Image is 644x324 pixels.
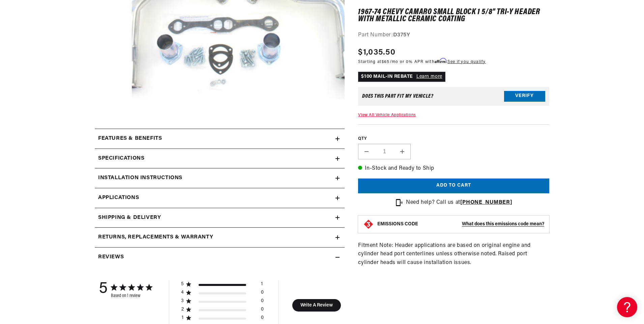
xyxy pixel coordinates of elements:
[98,233,213,242] h2: Returns, Replacements & Warranty
[416,74,442,79] a: Learn more
[98,134,162,143] h2: Features & Benefits
[95,188,345,208] a: Applications
[111,293,152,298] div: Based on 1 review
[358,136,549,142] label: QTY
[358,113,416,117] a: View All Vehicle Applications
[95,149,345,168] summary: Specifications
[181,315,184,321] div: 1
[447,60,486,64] a: See if you qualify - Learn more about Affirm Financing (opens in modal)
[181,281,184,287] div: 5
[261,306,264,315] div: 0
[181,298,264,306] div: 3 star by 0 reviews
[358,46,396,59] span: $1,035.50
[181,290,184,296] div: 4
[358,72,445,82] p: $100 MAIL-IN REBATE
[98,253,124,262] h2: Reviews
[462,222,544,227] strong: What does this emissions code mean?
[406,198,512,207] p: Need help? Call us at
[98,154,144,163] h2: Specifications
[382,60,390,64] span: $65
[181,281,264,290] div: 5 star by 1 reviews
[98,194,139,202] span: Applications
[98,174,182,183] h2: Installation instructions
[358,9,549,23] h1: 1967-74 Chevy Camaro Small Block 1 5/8" Tri-Y Header with Metallic Ceramic Coating
[95,208,345,228] summary: Shipping & Delivery
[181,306,184,313] div: 2
[181,298,184,304] div: 3
[261,281,263,290] div: 1
[358,31,549,40] div: Part Number:
[98,214,161,222] h2: Shipping & Delivery
[504,91,545,102] button: Verify
[261,315,264,323] div: 0
[358,164,549,173] p: In-Stock and Ready to Ship
[95,168,345,188] summary: Installation instructions
[261,298,264,306] div: 0
[99,280,108,298] div: 5
[95,248,345,267] summary: Reviews
[358,59,486,65] p: Starting at /mo or 0% APR with .
[393,32,410,38] strong: D375Y
[181,290,264,298] div: 4 star by 0 reviews
[95,228,345,247] summary: Returns, Replacements & Warranty
[435,58,446,63] span: Affirm
[377,222,418,227] strong: EMISSIONS CODE
[292,299,341,312] button: Write A Review
[377,221,544,227] button: EMISSIONS CODEWhat does this emissions code mean?
[95,129,345,149] summary: Features & Benefits
[362,94,433,99] div: Does This part fit My vehicle?
[261,290,264,298] div: 0
[358,179,549,194] button: Add to cart
[181,315,264,323] div: 1 star by 0 reviews
[363,219,374,230] img: Emissions code
[460,200,512,205] a: [PHONE_NUMBER]
[181,306,264,315] div: 2 star by 0 reviews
